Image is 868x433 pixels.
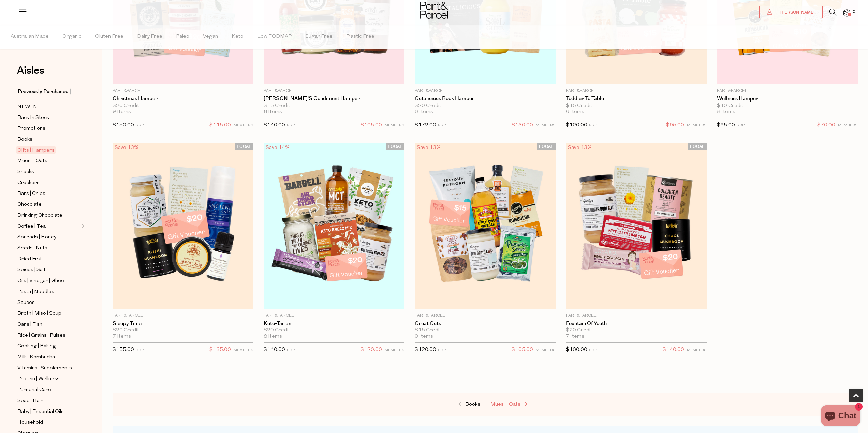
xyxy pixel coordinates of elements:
a: Great Guts [415,321,556,327]
span: 9 Items [415,334,433,340]
a: Soap | Hair [17,397,79,405]
a: [PERSON_NAME]'s Condiment Hamper [264,96,404,102]
a: Spreads | Honey [17,233,79,242]
span: Keto [232,25,244,49]
span: Dried Fruit [17,255,43,263]
span: Muesli | Oats [490,402,520,407]
a: Christmas Hamper [113,96,253,102]
div: $20 Credit [264,327,404,334]
a: Cans | Fish [17,320,79,329]
div: $20 Credit [566,327,707,334]
span: $130.00 [512,121,533,130]
a: Crackers [17,179,79,187]
span: Sugar Free [305,25,333,49]
img: Great Guts [415,143,556,309]
span: Cans | Fish [17,321,42,329]
span: Dairy Free [137,25,162,49]
p: Part&Parcel [566,313,707,319]
a: Muesli | Oats [17,157,79,165]
span: 8 Items [264,109,282,115]
span: 6 Items [566,109,584,115]
div: Save 13% [113,143,141,152]
p: Part&Parcel [566,88,707,94]
a: Pasta | Noodles [17,288,79,296]
small: RRP [136,124,144,127]
span: Coffee | Tea [17,222,46,231]
span: Cooking | Baking [17,342,56,351]
span: LOCAL [235,143,253,150]
p: Part&Parcel [264,313,404,319]
a: Personal Care [17,386,79,394]
small: MEMBERS [536,124,556,127]
a: Chocolate [17,200,79,209]
span: 8 Items [717,109,735,115]
span: Back In Stock [17,114,49,122]
span: Seeds | Nuts [17,244,47,252]
img: Part&Parcel [420,2,448,19]
small: RRP [589,124,597,127]
span: Books [17,136,32,144]
span: Drinking Chocolate [17,212,62,220]
span: Chocolate [17,201,42,209]
span: Spices | Salt [17,266,46,274]
span: Pasta | Noodles [17,288,54,296]
a: Broth | Miso | Soup [17,309,79,318]
a: Hi [PERSON_NAME] [759,6,823,18]
a: Cooking | Baking [17,342,79,351]
p: Part&Parcel [415,313,556,319]
a: Sleepy Time [113,321,253,327]
span: Oils | Vinegar | Ghee [17,277,64,285]
span: Baby | Essential Oils [17,408,64,416]
span: Milk | Kombucha [17,353,55,361]
a: Vitamins | Supplements [17,364,79,372]
span: Spreads | Honey [17,233,56,242]
div: Save 13% [415,143,443,152]
small: MEMBERS [687,124,707,127]
a: Aisles [17,65,44,82]
span: $115.00 [209,121,231,130]
span: $95.00 [717,123,735,128]
img: Keto-tarian [264,143,404,309]
span: Aisles [17,63,44,78]
small: MEMBERS [536,348,556,352]
span: $120.00 [415,347,436,352]
small: RRP [737,124,745,127]
a: Back In Stock [17,113,79,122]
a: Promotions [17,124,79,133]
small: RRP [136,348,144,352]
a: Bars | Chips [17,189,79,198]
span: $172.00 [415,123,436,128]
p: Part&Parcel [717,88,858,94]
small: RRP [438,348,446,352]
a: NEW IN [17,103,79,111]
small: MEMBERS [687,348,707,352]
a: Previously Purchased [17,88,79,96]
a: Toddler To Table [566,96,707,102]
small: RRP [589,348,597,352]
div: $20 Credit [113,103,253,109]
span: Books [465,402,480,407]
small: MEMBERS [838,124,858,127]
span: Plastic Free [346,25,374,49]
span: Vegan [203,25,218,49]
a: Drinking Chocolate [17,211,79,220]
span: Muesli | Oats [17,157,47,165]
img: Sleepy Time [113,143,253,309]
small: RRP [438,124,446,127]
div: Save 13% [566,143,594,152]
span: 8 Items [264,334,282,340]
span: $140.00 [264,123,285,128]
a: Keto-tarian [264,321,404,327]
span: Australian Made [11,25,49,49]
span: $140.00 [264,347,285,352]
small: MEMBERS [385,124,404,127]
small: MEMBERS [234,124,253,127]
a: Rice | Grains | Pulses [17,331,79,340]
a: Sauces [17,298,79,307]
a: Protein | Wellness [17,375,79,383]
img: Fountain Of Youth [566,143,707,309]
div: $15 Credit [566,103,707,109]
span: Promotions [17,125,45,133]
div: $10 Credit [717,103,858,109]
span: 7 Items [566,334,584,340]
